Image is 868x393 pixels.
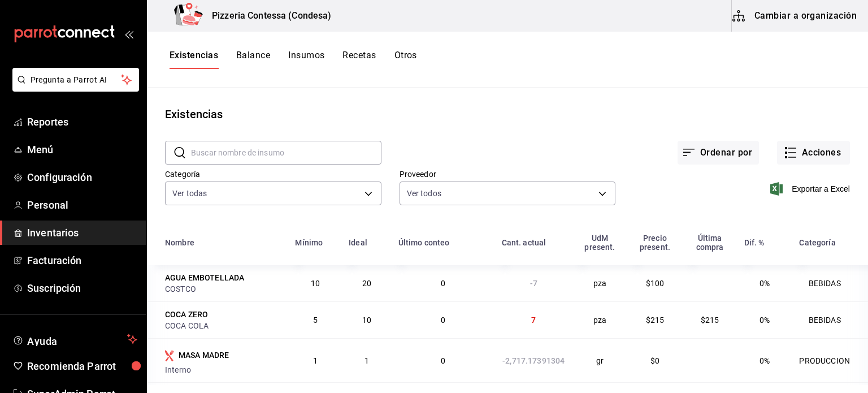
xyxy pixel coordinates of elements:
label: Categoría [165,170,381,178]
span: 5 [313,316,318,325]
span: 0 [441,316,445,325]
span: 0% [759,279,770,288]
span: Facturación [27,253,137,268]
div: AGUA EMBOTELLADA [165,272,244,283]
button: Otros [394,50,417,69]
span: $215 [646,316,665,325]
div: navigation tabs [170,50,417,69]
button: Pregunta a Parrot AI [12,68,139,92]
span: Menú [27,142,137,157]
span: 0% [759,316,770,325]
div: Ideal [349,238,367,247]
div: COSTCO [165,283,281,295]
span: 10 [362,316,371,325]
div: Interno [165,364,281,375]
button: Insumos [288,50,324,69]
span: -2,717.17391304 [502,356,565,365]
div: Cant. actual [502,238,546,247]
div: Categoría [799,238,835,247]
td: pza [572,301,627,338]
button: Recetas [342,50,376,69]
span: Ver todos [407,188,441,199]
td: pza [572,265,627,301]
span: 0 [441,279,445,288]
span: Pregunta a Parrot AI [31,74,121,86]
span: $100 [646,279,665,288]
div: Existencias [165,106,223,123]
button: Existencias [170,50,218,69]
button: Balance [236,50,270,69]
button: Acciones [777,141,850,165]
button: Exportar a Excel [772,182,850,196]
span: Ayuda [27,332,123,346]
button: open_drawer_menu [124,29,133,38]
span: Recomienda Parrot [27,359,137,374]
span: 20 [362,279,371,288]
div: MASA MADRE [179,349,229,361]
td: BEBIDAS [792,301,868,338]
span: Ver todas [172,188,207,199]
span: 0 [441,356,445,365]
td: gr [572,338,627,382]
span: Inventarios [27,225,137,240]
div: Última compra [689,234,731,252]
span: Personal [27,197,137,213]
span: 1 [313,356,318,365]
svg: Insumo producido [165,350,174,361]
span: 0% [759,356,770,365]
a: Pregunta a Parrot AI [8,82,139,94]
div: COCA COLA [165,320,281,331]
span: $0 [650,356,659,365]
span: 7 [531,316,536,325]
label: Proveedor [400,170,616,178]
div: Mínimo [295,238,323,247]
div: Precio present. [634,234,675,252]
input: Buscar nombre de insumo [191,141,381,164]
h3: Pizzeria Contessa (Condesa) [203,9,332,23]
div: Dif. % [744,238,765,247]
span: Suscripción [27,280,137,296]
div: Último conteo [398,238,450,247]
div: COCA ZERO [165,309,208,320]
span: Reportes [27,114,137,129]
td: BEBIDAS [792,265,868,301]
td: PRODUCCION [792,338,868,382]
span: Configuración [27,170,137,185]
span: -7 [530,279,537,288]
div: UdM present. [579,234,620,252]
span: $215 [701,316,719,325]
button: Ordenar por [678,141,759,165]
span: 10 [311,279,320,288]
div: Nombre [165,238,194,247]
span: 1 [364,356,369,365]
